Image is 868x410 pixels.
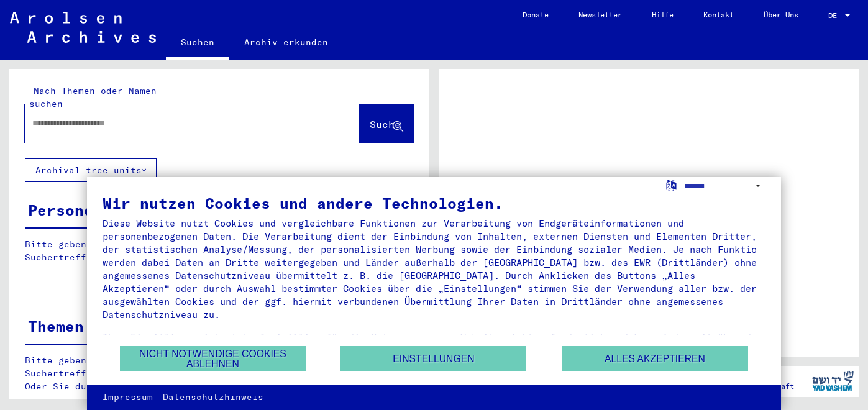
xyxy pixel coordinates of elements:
button: Nicht notwendige Cookies ablehnen [120,346,306,371]
div: Themen [28,315,84,337]
img: Arolsen_neg.svg [10,12,156,43]
p: Bitte geben Sie einen Suchbegriff ein oder nutzen Sie die Filter, um Suchertreffer zu erhalten. O... [25,354,414,393]
select: Sprache auswählen [684,177,765,195]
a: Impressum [103,391,153,404]
span: Suche [370,118,401,130]
button: Suche [359,104,414,143]
label: Sprache auswählen [665,179,678,191]
a: Archiv erkunden [229,27,343,57]
button: Archival tree units [25,158,157,182]
mat-label: Nach Themen oder Namen suchen [29,85,157,109]
button: Einstellungen [340,346,526,371]
div: Wir nutzen Cookies und andere Technologien. [103,196,766,211]
a: Datenschutzhinweis [163,391,263,404]
div: Diese Website nutzt Cookies und vergleichbare Funktionen zur Verarbeitung von Endgeräteinformatio... [103,217,766,321]
a: Suchen [166,27,229,60]
div: Personen [28,199,103,221]
p: Bitte geben Sie einen Suchbegriff ein oder nutzen Sie die Filter, um Suchertreffer zu erhalten. [25,238,413,264]
button: Alles akzeptieren [562,346,748,371]
img: yv_logo.png [810,365,856,396]
span: DE [828,11,842,20]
